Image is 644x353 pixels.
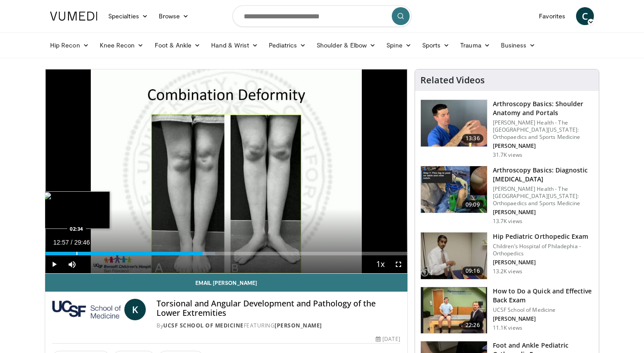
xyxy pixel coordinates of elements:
[493,218,522,225] p: 13.7K views
[493,166,593,184] h3: Arthroscopy Basics: Diagnostic [MEDICAL_DATA]
[421,166,487,213] img: 80b9674e-700f-42d5-95ff-2772df9e177e.jpeg.150x105_q85_crop-smart_upscale.jpg
[372,255,390,273] button: Playback Rate
[493,119,593,141] p: [PERSON_NAME] Health - The [GEOGRAPHIC_DATA][US_STATE]: Orthopaedics and Sports Medicine
[45,69,407,274] video-js: Video Player
[45,274,407,292] a: Email [PERSON_NAME]
[103,7,153,25] a: Specialties
[493,287,593,305] h3: How to Do a Quick and Effective Back Exam
[124,299,146,320] a: K
[462,134,483,143] span: 13:36
[493,268,522,275] p: 13.2K views
[275,322,322,329] a: [PERSON_NAME]
[94,36,149,54] a: Knee Recon
[493,209,593,216] p: [PERSON_NAME]
[376,335,400,343] div: [DATE]
[496,36,541,54] a: Business
[493,243,593,257] p: Children’s Hospital of Philadephia - Orthopedics
[50,12,97,21] img: VuMedi Logo
[43,191,110,229] img: image.jpeg
[493,99,593,117] h3: Arthroscopy Basics: Shoulder Anatomy and Portals
[421,100,487,146] img: 9534a039-0eaa-4167-96cf-d5be049a70d8.150x105_q85_crop-smart_upscale.jpg
[417,36,455,54] a: Sports
[45,255,63,273] button: Play
[163,322,244,329] a: UCSF School of Medicine
[493,185,593,207] p: [PERSON_NAME] Health - The [GEOGRAPHIC_DATA][US_STATE]: Orthopaedics and Sports Medicine
[63,255,81,273] button: Mute
[311,36,381,54] a: Shoulder & Elbow
[381,36,416,54] a: Spine
[534,7,571,25] a: Favorites
[420,75,485,86] h4: Related Videos
[206,36,263,54] a: Hand & Wrist
[420,287,593,334] a: 22:26 How to Do a Quick and Effective Back Exam UCSF School of Medicine [PERSON_NAME] 11.1K views
[53,239,69,246] span: 12:57
[149,36,206,54] a: Foot & Ankle
[493,259,593,266] p: [PERSON_NAME]
[462,321,483,330] span: 22:26
[74,239,90,246] span: 29:46
[493,232,593,241] h3: Hip Pediatric Orthopedic Exam
[455,36,496,54] a: Trauma
[71,239,72,246] span: /
[420,232,593,280] a: 09:16 Hip Pediatric Orthopedic Exam Children’s Hospital of Philadephia - Orthopedics [PERSON_NAME...
[420,99,593,159] a: 13:36 Arthroscopy Basics: Shoulder Anatomy and Portals [PERSON_NAME] Health - The [GEOGRAPHIC_DAT...
[390,255,407,273] button: Fullscreen
[493,324,522,331] p: 11.1K views
[420,166,593,225] a: 09:09 Arthroscopy Basics: Diagnostic [MEDICAL_DATA] [PERSON_NAME] Health - The [GEOGRAPHIC_DATA][...
[157,322,400,330] div: By FEATURING
[493,306,593,314] p: UCSF School of Medicine
[233,5,411,27] input: Search topics, interventions
[462,267,483,276] span: 09:16
[263,36,311,54] a: Pediatrics
[45,36,94,54] a: Hip Recon
[462,200,483,209] span: 09:09
[493,142,593,150] p: [PERSON_NAME]
[493,315,593,323] p: [PERSON_NAME]
[157,299,400,318] h4: Torsional and Angular Development and Pathology of the Lower Extremities
[45,252,407,255] div: Progress Bar
[421,232,487,279] img: 23a9ecbe-18c9-4356-a5e7-94af2a7f2528.150x105_q85_crop-smart_upscale.jpg
[576,7,594,25] a: C
[153,7,195,25] a: Browse
[493,151,522,159] p: 31.7K views
[421,287,487,334] img: badd6cc1-85db-4728-89db-6dde3e48ba1d.150x105_q85_crop-smart_upscale.jpg
[52,299,121,320] img: UCSF School of Medicine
